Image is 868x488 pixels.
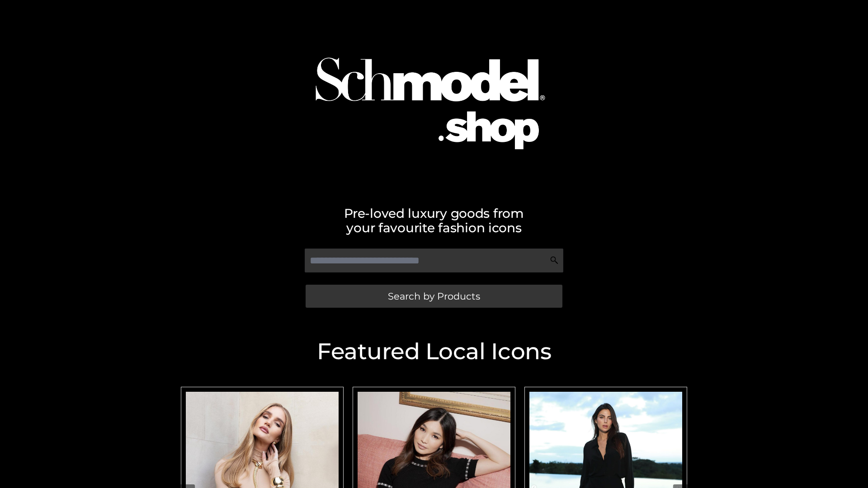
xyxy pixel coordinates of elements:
span: Search by Products [388,291,480,301]
h2: Pre-loved luxury goods from your favourite fashion icons [176,206,692,235]
h2: Featured Local Icons​ [176,340,692,363]
a: Search by Products [306,285,562,308]
img: Search Icon [550,256,559,265]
